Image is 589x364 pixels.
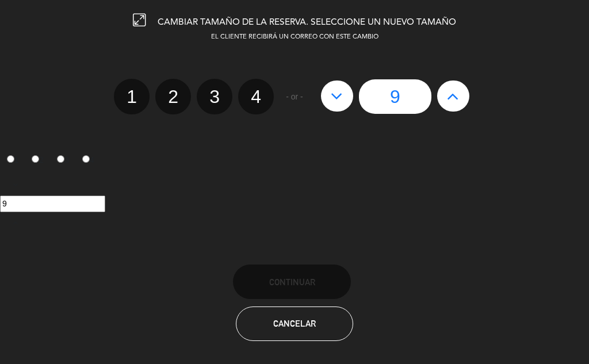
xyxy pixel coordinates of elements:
[155,79,191,114] label: 2
[269,277,315,287] span: Continuar
[114,79,150,114] label: 1
[57,155,64,163] input: 3
[238,79,274,114] label: 4
[197,79,232,114] label: 3
[25,151,51,170] label: 2
[286,90,303,104] span: - or -
[273,319,316,328] span: Cancelar
[7,155,14,163] input: 1
[32,155,39,163] input: 2
[158,18,456,27] span: CAMBIAR TAMAÑO DE LA RESERVA. SELECCIONE UN NUEVO TAMAÑO
[82,155,90,163] input: 4
[51,151,76,170] label: 3
[75,151,101,170] label: 4
[211,34,378,40] span: EL CLIENTE RECIBIRÁ UN CORREO CON ESTE CAMBIO
[233,265,351,299] button: Continuar
[236,306,354,341] button: Cancelar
